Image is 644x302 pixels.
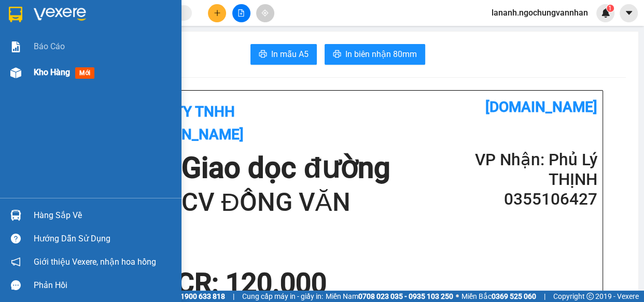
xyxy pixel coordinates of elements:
span: ⚪️ [456,294,459,298]
span: copyright [586,293,594,300]
div: Phản hồi [34,278,174,293]
img: warehouse-icon [10,67,21,78]
span: | [544,291,545,302]
span: plus [214,9,221,17]
b: Công ty TNHH [PERSON_NAME] [132,103,244,143]
img: solution-icon [10,41,21,52]
strong: 1900 633 818 [180,292,225,300]
h2: THỊNH [473,170,597,190]
span: CR : 120.000 [176,267,327,299]
button: caret-down [620,4,638,22]
h2: 0355106427 [473,190,597,209]
span: Miền Bắc [461,291,536,302]
span: lananh.ngochungvannhan [483,6,596,19]
button: plus [208,4,226,22]
span: Miền Nam [326,291,453,302]
span: | [233,291,234,302]
h1: CV ĐỒNG VĂN [181,186,390,219]
span: Báo cáo [34,40,65,53]
sup: 1 [607,5,614,12]
span: Giới thiệu Vexere, nhận hoa hồng [34,255,156,268]
strong: 0369 525 060 [492,292,536,300]
img: logo-vxr [9,7,22,22]
span: notification [11,257,21,267]
button: file-add [232,4,250,22]
strong: 0708 023 035 - 0935 103 250 [358,292,453,300]
span: aim [261,9,269,17]
span: 1 [608,5,612,12]
img: icon-new-feature [601,8,610,18]
div: Hướng dẫn sử dụng [34,231,174,247]
span: caret-down [624,8,634,18]
span: printer [333,50,341,60]
span: Kho hàng [34,67,70,77]
span: file-add [237,9,245,17]
span: In mẫu A5 [271,48,309,61]
span: question-circle [11,234,21,243]
span: message [11,280,21,290]
button: printerIn biên nhận 80mm [325,44,425,65]
button: aim [256,4,274,22]
span: printer [259,50,267,60]
h2: VP Nhận: Phủ Lý [473,150,597,170]
img: warehouse-icon [10,210,21,221]
span: mới [75,67,94,79]
span: In biên nhận 80mm [345,48,417,61]
div: Hàng sắp về [34,208,174,223]
button: printerIn mẫu A5 [250,44,317,65]
h1: Giao dọc đường [181,150,390,186]
b: [DOMAIN_NAME] [485,98,597,116]
span: Cung cấp máy in - giấy in: [242,291,323,302]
